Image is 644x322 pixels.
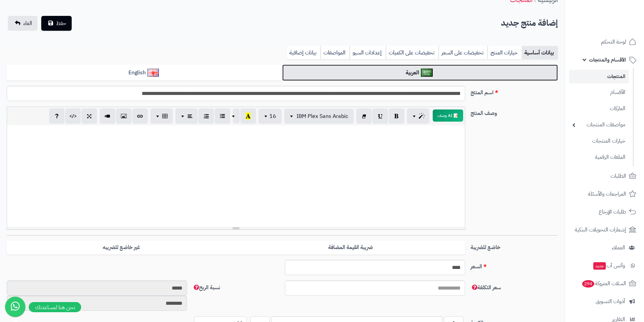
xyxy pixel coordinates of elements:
span: نسبة الربح [192,283,220,292]
a: طلبات الإرجاع [569,204,640,220]
label: اسم المنتج [468,86,560,97]
button: IBM Plex Sans Arabic [284,109,354,124]
a: المنتجات [569,70,629,83]
a: تخفيضات على الكميات [386,46,438,59]
a: خيارات المنتج [487,46,522,59]
a: English [7,65,282,81]
a: بيانات أساسية [522,46,558,59]
a: خيارات المنتجات [569,134,629,148]
a: العملاء [569,240,640,256]
span: سعر التكلفة [471,283,501,292]
a: السلات المتروكة294 [569,275,640,292]
span: المراجعات والأسئلة [588,189,626,199]
button: حفظ [41,16,72,31]
label: خاضع للضريبة [468,241,560,251]
a: الماركات [569,101,629,116]
span: وآتس آب [593,261,625,270]
span: حفظ [56,19,66,27]
span: IBM Plex Sans Arabic [296,112,348,120]
h2: إضافة منتج جديد [501,16,558,30]
label: ضريبة القيمة المضافة [236,241,465,254]
span: الغاء [23,19,32,27]
a: بيانات إضافية [287,46,320,59]
span: 16 [269,112,276,120]
a: الطلبات [569,168,640,184]
span: إشعارات التحويلات البنكية [575,225,626,234]
span: العملاء [612,243,625,252]
a: المواصفات [320,46,350,59]
a: المراجعات والأسئلة [569,186,640,202]
img: English [147,69,159,77]
button: 16 [259,109,282,124]
label: وصف المنتج [468,106,560,117]
label: غير خاضع للضريبه [7,241,236,254]
label: السعر [468,260,560,271]
a: الأقسام [569,85,629,100]
span: جديد [593,262,606,270]
a: لوحة التحكم [569,34,640,50]
a: العربية [282,65,558,81]
img: العربية [421,69,433,77]
a: الملفات الرقمية [569,150,629,165]
span: لوحة التحكم [601,37,626,47]
a: إعدادات السيو [350,46,386,59]
span: الأقسام والمنتجات [589,55,626,65]
span: طلبات الإرجاع [599,207,626,217]
a: مواصفات المنتجات [569,118,629,132]
a: تخفيضات على السعر [438,46,487,59]
span: أدوات التسويق [596,297,625,306]
a: إشعارات التحويلات البنكية [569,222,640,238]
a: أدوات التسويق [569,293,640,309]
button: 📝 AI وصف [433,109,463,122]
span: الطلبات [611,171,626,181]
a: الغاء [8,16,38,31]
a: وآتس آبجديد [569,257,640,274]
span: 294 [582,280,594,288]
span: السلات المتروكة [581,279,626,288]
